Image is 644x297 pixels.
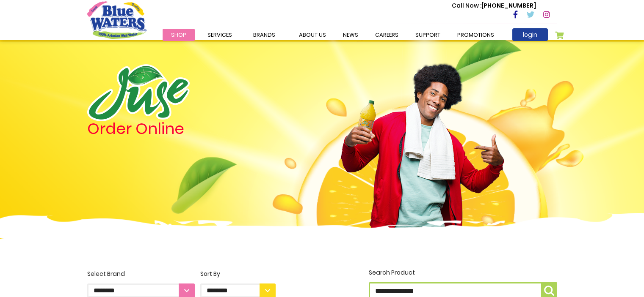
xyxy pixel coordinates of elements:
h4: Order Online [87,121,276,136]
span: Call Now : [452,1,481,10]
img: search-icon.png [544,286,554,296]
img: logo [87,64,190,121]
a: about us [290,29,334,41]
img: man.png [340,49,505,229]
span: Brands [253,31,275,39]
a: Promotions [449,29,503,41]
div: Sort By [200,270,276,278]
a: careers [367,29,407,41]
a: store logo [87,1,146,38]
p: [PHONE_NUMBER] [452,1,536,10]
span: Shop [171,31,186,39]
a: login [512,28,548,41]
a: News [334,29,367,41]
a: support [407,29,449,41]
span: Services [207,31,232,39]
